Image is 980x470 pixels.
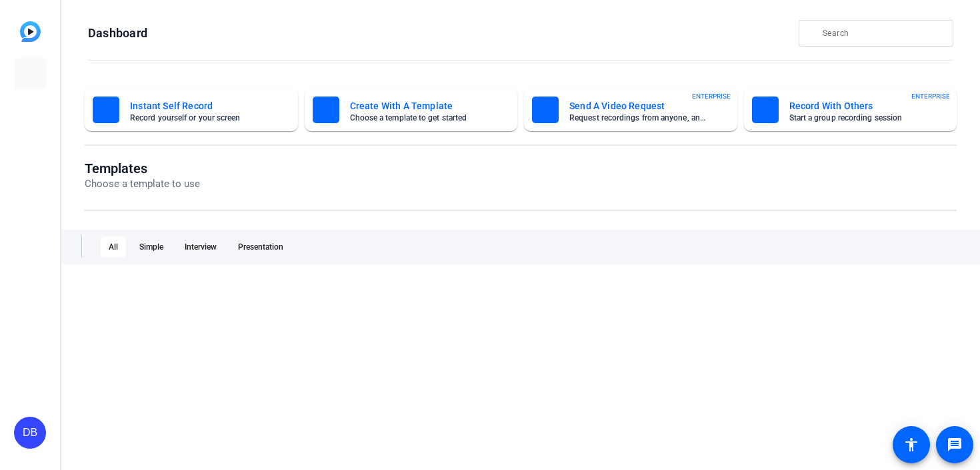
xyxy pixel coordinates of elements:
mat-card-subtitle: Request recordings from anyone, anywhere [569,114,708,122]
button: Record With OthersStart a group recording sessionENTERPRISE [744,89,957,131]
button: Send A Video RequestRequest recordings from anyone, anywhereENTERPRISE [524,89,737,131]
mat-card-title: Send A Video Request [569,98,708,114]
div: Presentation [230,236,291,258]
mat-card-subtitle: Choose a template to get started [350,114,489,122]
div: DB [14,417,46,449]
mat-icon: accessibility [903,437,919,453]
button: Instant Self RecordRecord yourself or your screen [85,89,298,131]
mat-card-subtitle: Record yourself or your screen [130,114,269,122]
mat-card-title: Instant Self Record [130,98,269,114]
span: ENTERPRISE [692,91,731,101]
h1: Dashboard [88,25,147,41]
mat-card-subtitle: Start a group recording session [789,114,928,122]
h1: Templates [85,160,200,176]
img: blue-gradient.svg [20,21,41,42]
button: Create With A TemplateChoose a template to get started [305,89,518,131]
p: Choose a template to use [85,176,200,192]
div: All [101,236,126,258]
div: Interview [177,236,225,258]
div: Simple [131,236,171,258]
mat-card-title: Record With Others [789,98,928,114]
mat-icon: message [947,437,963,453]
mat-card-title: Create With A Template [350,98,489,114]
span: ENTERPRISE [911,91,950,101]
input: Search [823,25,943,41]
